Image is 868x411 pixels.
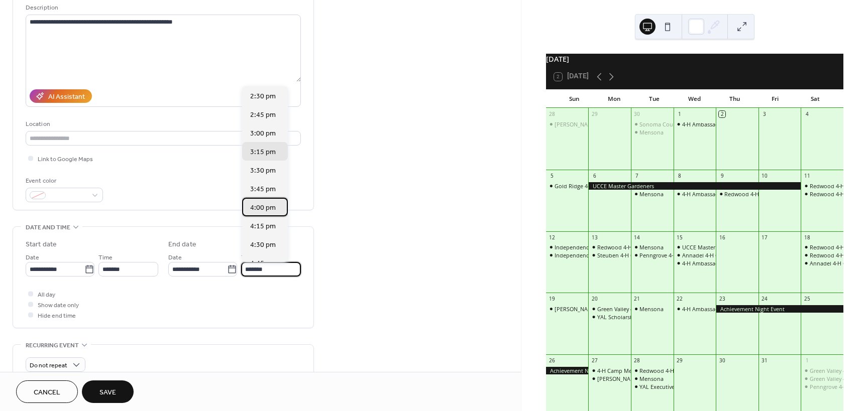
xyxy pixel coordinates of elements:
div: 4 [804,111,811,118]
div: Sonoma County 4-H Volunteer Orientation [631,120,674,128]
div: 14 [633,234,640,241]
div: Mensona [631,190,674,198]
div: Redwood 4-H Crafts [801,251,843,259]
div: UCCE Master Gardeners [588,182,801,190]
div: YAL Scholarship Committee Meeting [597,313,691,321]
div: Start date [26,239,57,250]
div: [PERSON_NAME] 4-H Rabbits & March Hare [555,120,666,128]
div: 21 [633,296,640,303]
div: Penngrove 4-H Club Meeting [631,251,674,259]
div: Canfield 4-H Sheep [588,375,631,382]
div: UCCE Master Gardeners [674,243,716,251]
button: AI Assistant [30,89,92,103]
div: Wed [675,89,715,108]
div: Mensona [631,243,674,251]
div: 7 [633,172,640,179]
div: 19 [549,296,556,303]
div: 28 [633,357,640,364]
div: Green Valley 4-H Food Preservation & Baking [801,367,843,374]
div: Thu [715,89,755,108]
div: 20 [591,296,598,303]
div: Location [26,119,299,129]
div: Green Valley 4-H Club Meeting [597,305,675,313]
div: 1 [804,357,811,364]
div: 30 [719,357,726,364]
span: Save [99,387,116,398]
span: Date [26,252,39,263]
div: Mensona [639,375,664,382]
span: Date [168,252,182,263]
div: Gold Ridge 4-H Rabbits [555,182,614,190]
div: Independence 4-H Gel Plate Printing [555,243,648,251]
div: 29 [591,111,598,118]
div: Mensona [631,375,674,382]
span: Recurring event [26,340,79,351]
div: 26 [549,357,556,364]
span: 4:15 pm [250,221,276,232]
div: 17 [761,234,768,241]
span: 3:00 pm [250,128,276,139]
div: 25 [804,296,811,303]
span: 4:00 pm [250,203,276,213]
div: Event color [26,176,101,186]
div: Redwood 4-H Beginning Sewing [801,182,843,190]
div: 11 [804,172,811,179]
div: Annadel 4-H Goats [674,251,716,259]
div: 13 [591,234,598,241]
div: Independence 4-H Linocut, Printing & Woodcarving [555,251,687,259]
div: Annadel 4-H Goats [682,251,730,259]
div: [DATE] [546,54,843,65]
div: Annadel 4-H Cooking [801,259,843,267]
span: Cancel [34,387,60,398]
span: 3:15 pm [250,147,276,158]
div: Canfield 4-H Rabbits & March Hare [546,120,589,128]
div: 4-H Ambassador Meeting [674,259,716,267]
div: 27 [591,357,598,364]
div: Redwood 4-H Poultry [631,367,674,374]
div: Green Valley 4-H Arts & Crafts [801,375,843,382]
div: Mensona [639,243,664,251]
div: Annadel 4-H Cooking [810,259,864,267]
div: 2 [719,111,726,118]
div: [PERSON_NAME] 4-H Sheep [597,375,668,382]
div: 5 [549,172,556,179]
div: Mensona [639,305,664,313]
div: 10 [761,172,768,179]
div: Redwood 4-H Rabbit & Cavy [724,190,796,198]
div: Mensona [639,128,664,136]
div: 16 [719,234,726,241]
div: 24 [761,296,768,303]
div: Redwood 4-H Beef [801,243,843,251]
div: UCCE Master Gardeners [682,243,743,251]
span: 4:45 pm [250,258,276,269]
div: 4-H Ambassador Meeting [682,120,747,128]
span: Hide end time [38,311,76,321]
div: Gold Ridge 4-H Rabbits [546,182,589,190]
div: Mensona [639,190,664,198]
div: Redwood 4-H Club Meeting [597,243,668,251]
button: Cancel [16,380,78,403]
div: 4-H Ambassador Meeting [674,190,716,198]
span: Time [241,252,255,263]
div: Green Valley 4-H Club Meeting [588,305,631,313]
div: Sun [554,89,594,108]
div: 12 [549,234,556,241]
div: [PERSON_NAME] 4-H Rabbits [555,305,629,313]
div: Steuben 4-H Club Meeting [597,251,665,259]
div: 23 [719,296,726,303]
div: YAL Scholarship Committee Meeting [588,313,631,321]
div: Redwood 4-H Baking [801,190,843,198]
div: AI Assistant [48,92,85,102]
div: Tue [634,89,675,108]
div: 4-H Camp Meeting [588,367,631,374]
div: 4-H Ambassador Meeting [682,305,747,313]
div: Penngrove 4-H Arts & Crafts [801,383,843,390]
div: Redwood 4-H Crafts [810,251,861,259]
div: End date [168,239,196,250]
div: 15 [676,234,683,241]
button: Save [82,380,134,403]
div: 4-H Camp Meeting [597,367,645,374]
div: Steuben 4-H Club Meeting [588,251,631,259]
div: 31 [761,357,768,364]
